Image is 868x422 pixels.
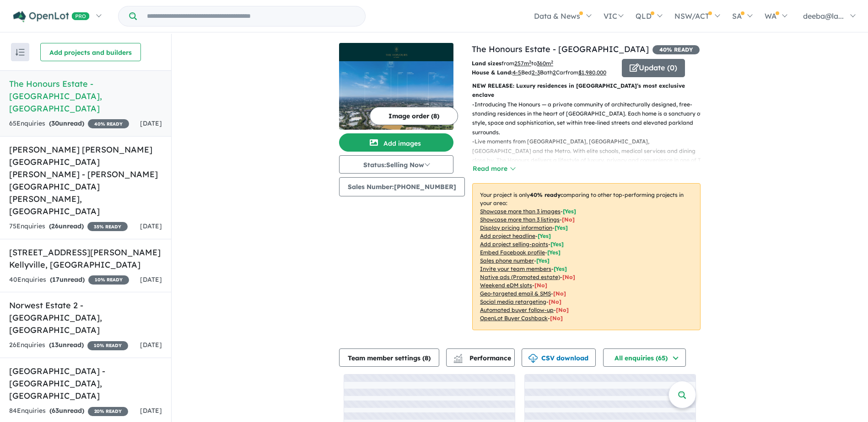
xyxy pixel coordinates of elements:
h5: [STREET_ADDRESS][PERSON_NAME] Kellyville , [GEOGRAPHIC_DATA] [9,246,162,271]
u: Showcase more than 3 images [480,208,561,215]
span: 20 % READY [88,407,128,416]
span: 17 [52,275,59,284]
p: Your project is only comparing to other top-performing projects in your area: - - - - - - - - - -... [472,183,701,330]
strong: ( unread) [49,341,84,349]
sup: 2 [529,59,531,64]
u: Weekend eDM slots [480,282,532,289]
h5: Norwest Estate 2 - [GEOGRAPHIC_DATA] , [GEOGRAPHIC_DATA] [9,299,162,336]
h5: The Honours Estate - [GEOGRAPHIC_DATA] , [GEOGRAPHIC_DATA] [9,78,162,115]
span: [ Yes ] [554,265,567,272]
span: [No] [556,306,569,313]
u: Automated buyer follow-up [480,306,554,313]
strong: ( unread) [49,119,84,127]
p: from [472,59,615,68]
div: 40 Enquir ies [9,274,129,285]
u: Invite your team members [480,265,551,272]
u: OpenLot Buyer Cashback [480,315,548,322]
span: [No] [534,282,547,289]
span: [No] [549,298,561,305]
button: Team member settings (8) [339,348,439,367]
span: [ Yes ] [555,224,568,231]
img: sort.svg [16,49,25,56]
a: The Honours Estate - [GEOGRAPHIC_DATA] [472,44,649,54]
button: Read more [472,164,515,174]
img: The Honours Estate - Norwest [339,61,453,130]
span: 26 [51,222,59,230]
span: [DATE] [140,275,162,284]
button: Performance [446,348,515,367]
u: 2-3 [532,69,540,76]
sup: 2 [551,59,553,64]
u: Sales phone number [480,257,534,264]
span: 35 % READY [87,222,128,231]
span: [ Yes ] [538,232,551,239]
span: [No] [550,315,563,322]
b: Land sizes [472,60,501,67]
u: Embed Facebook profile [480,249,545,256]
u: Add project selling-points [480,241,548,248]
span: deeba@la... [803,11,844,21]
button: Status:Selling Now [339,155,453,174]
button: CSV download [522,348,596,367]
p: NEW RELEASE: Luxury residences in [GEOGRAPHIC_DATA]’s most exclusive enclave [472,81,701,100]
button: Sales Number:[PHONE_NUMBER] [339,177,465,196]
button: All enquiries (65) [603,348,686,367]
span: 30 [51,119,59,127]
span: Performance [455,354,511,362]
span: [ Yes ] [547,249,561,256]
img: Openlot PRO Logo White [13,11,90,22]
u: Display pricing information [480,224,552,231]
img: download icon [528,354,538,363]
b: House & Land: [472,69,512,76]
div: 26 Enquir ies [9,340,128,351]
u: Native ads (Promoted estate) [480,274,560,280]
u: 360 m [537,60,553,67]
span: 10 % READY [87,341,128,350]
button: Add images [339,133,453,152]
u: 4-5 [512,69,521,76]
b: 40 % ready [530,191,561,198]
strong: ( unread) [49,406,84,415]
p: - Introducing The Honours — a private community of architecturally designed, free-standing reside... [472,100,708,137]
h5: [GEOGRAPHIC_DATA] - [GEOGRAPHIC_DATA] , [GEOGRAPHIC_DATA] [9,365,162,402]
span: 40 % READY [652,45,700,54]
input: Try estate name, suburb, builder or developer [139,6,363,26]
u: Add project headline [480,232,535,239]
img: line-chart.svg [454,354,462,359]
u: 2 [553,69,556,76]
span: [DATE] [140,119,162,127]
u: $ 1,980,000 [578,69,606,76]
u: Social media retargeting [480,298,546,305]
span: 8 [425,354,428,362]
a: The Honours Estate - Norwest LogoThe Honours Estate - Norwest [339,43,453,130]
span: [DATE] [140,222,162,230]
span: [ Yes ] [563,208,576,215]
span: [No] [562,274,575,280]
p: Bed Bath Car from [472,68,615,77]
button: Add projects and builders [40,43,141,61]
p: - Live moments from [GEOGRAPHIC_DATA], [GEOGRAPHIC_DATA], [GEOGRAPHIC_DATA] and the Metro. With e... [472,137,708,174]
span: [No] [553,290,566,297]
h5: [PERSON_NAME] [PERSON_NAME][GEOGRAPHIC_DATA][PERSON_NAME] - [PERSON_NAME][GEOGRAPHIC_DATA][PERSON... [9,143,162,217]
strong: ( unread) [49,222,84,230]
span: to [531,60,553,67]
span: [DATE] [140,341,162,349]
u: Geo-targeted email & SMS [480,290,551,297]
img: The Honours Estate - Norwest Logo [343,47,450,58]
strong: ( unread) [50,275,85,284]
span: 63 [52,406,59,415]
div: 84 Enquir ies [9,406,128,417]
button: Image order (8) [370,107,458,125]
span: 10 % READY [88,275,129,285]
button: Update (0) [622,59,685,77]
span: [ No ] [562,216,575,223]
div: 75 Enquir ies [9,221,128,232]
span: [ Yes ] [536,257,550,264]
span: [DATE] [140,406,162,415]
u: 257 m [514,60,531,67]
span: 13 [51,341,59,349]
img: bar-chart.svg [453,357,463,363]
div: 65 Enquir ies [9,118,129,129]
span: [ Yes ] [550,241,564,248]
span: 40 % READY [88,119,129,128]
